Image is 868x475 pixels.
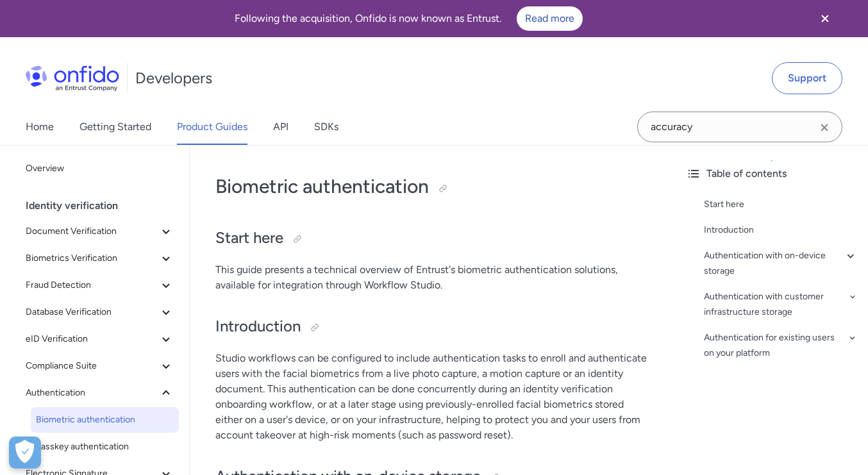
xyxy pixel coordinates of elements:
[704,222,858,238] a: Introduction
[31,434,179,460] a: Passkey authentication
[215,228,650,249] h2: Start here
[26,358,158,374] span: Compliance Suite
[273,109,288,145] a: API
[177,109,247,145] a: Product Guides
[79,109,151,145] a: Getting Started
[704,330,858,361] a: Authentication for existing users on your platform
[36,412,174,428] span: Biometric authentication
[704,289,858,320] a: Authentication with customer infrastructure storage
[215,351,650,443] p: Studio workflows can be configured to include authentication tasks to enroll and authenticate use...
[9,437,41,469] div: Cookie Preferences
[26,193,184,219] div: Identity verification
[21,326,179,352] button: eID Verification
[21,219,179,244] button: Document Verification
[817,11,833,26] svg: Close banner
[26,304,158,320] span: Database Verification
[772,62,842,94] a: Support
[704,197,858,212] a: Start here
[686,166,858,181] div: Table of contents
[21,380,179,406] button: Authentication
[817,120,832,135] svg: Clear search field button
[314,109,338,145] a: SDKs
[21,353,179,379] button: Compliance Suite
[26,331,158,347] span: eID Verification
[15,6,801,31] div: Following the acquisition, Onfido is now known as Entrust.
[31,407,179,433] a: Biometric authentication
[26,278,158,293] span: Fraud Detection
[704,248,858,279] a: Authentication with on-device storage
[215,174,650,199] h1: Biometric authentication
[21,156,179,181] a: Overview
[215,262,650,293] p: This guide presents a technical overview of Entrust's biometric authentication solutions, availab...
[26,224,158,239] span: Document Verification
[135,68,212,88] h1: Developers
[517,6,583,31] a: Read more
[26,109,54,145] a: Home
[36,439,174,454] span: Passkey authentication
[26,65,119,91] img: Onfido Logo
[801,3,849,35] button: Close banner
[9,437,41,469] button: Open Preferences
[26,161,174,176] span: Overview
[26,251,158,266] span: Biometrics Verification
[637,112,842,142] input: Onfido search input field
[21,299,179,325] button: Database Verification
[21,272,179,298] button: Fraud Detection
[215,316,650,338] h2: Introduction
[21,246,179,271] button: Biometrics Verification
[26,385,158,401] span: Authentication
